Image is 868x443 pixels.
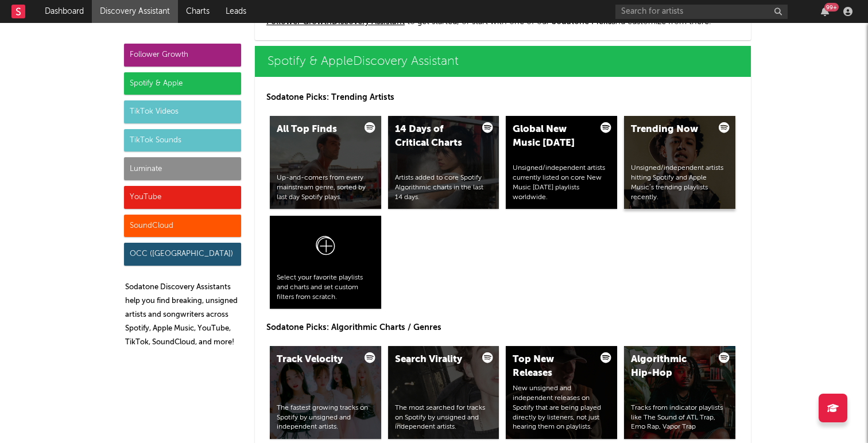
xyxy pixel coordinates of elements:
div: Search Virality [395,353,473,367]
div: SoundCloud [124,215,241,238]
div: Select your favorite playlists and charts and set custom filters from scratch. [277,273,374,302]
div: Artists added to core Spotify Algorithmic charts in the last 14 days. [395,173,493,202]
p: Sodatone Picks: Algorithmic Charts / Genres [266,321,739,335]
a: Spotify & AppleDiscovery Assistant [255,46,751,77]
a: Search ViralityThe most searched for tracks on Spotify by unsigned and independent artists. [388,346,499,439]
div: Unsigned/independent artists hitting Spotify and Apple Music’s trending playlists recently. [631,164,728,202]
div: Follower Growth [124,44,241,67]
p: Sodatone Discovery Assistants help you find breaking, unsigned artists and songwriters across Spo... [125,281,241,349]
div: Global New Music [DATE] [513,123,591,150]
a: Select your favorite playlists and charts and set custom filters from scratch. [270,216,381,309]
div: TikTok Sounds [124,129,241,152]
a: Trending NowUnsigned/independent artists hitting Spotify and Apple Music’s trending playlists rec... [624,116,735,209]
a: All Top FindsUp-and-comers from every mainstream genre, sorted by last day Spotify plays. [270,116,381,209]
div: Luminate [124,157,241,180]
div: Trending Now [631,123,709,137]
div: 14 Days of Critical Charts [395,123,473,150]
div: All Top Finds [277,123,355,137]
a: Follower GrowthDiscovery Assistant [266,18,405,26]
a: Global New Music [DATE]Unsigned/independent artists currently listed on core New Music [DATE] pla... [506,116,617,209]
div: Track Velocity [277,353,355,367]
button: 99+ [821,7,829,16]
div: Tracks from indicator playlists like The Sound of ATL Trap, Emo Rap, Vapor Trap [631,403,728,432]
a: Top New ReleasesNew unsigned and independent releases on Spotify that are being played directly b... [506,346,617,439]
div: The fastest growing tracks on Spotify by unsigned and independent artists. [277,403,374,432]
div: 99 + [824,3,839,11]
a: 14 Days of Critical ChartsArtists added to core Spotify Algorithmic charts in the last 14 days. [388,116,499,209]
div: Spotify & Apple [124,72,241,95]
div: Top New Releases [513,353,591,380]
p: Sodatone Picks: Trending Artists [266,91,739,104]
div: TikTok Videos [124,100,241,123]
div: New unsigned and independent releases on Spotify that are being played directly by listeners, not... [513,384,610,432]
a: Algorithmic Hip-HopTracks from indicator playlists like The Sound of ATL Trap, Emo Rap, Vapor Trap [624,346,735,439]
div: Up-and-comers from every mainstream genre, sorted by last day Spotify plays. [277,173,374,202]
span: Sodatone Picks [552,18,611,26]
div: YouTube [124,186,241,209]
div: Algorithmic Hip-Hop [631,353,709,380]
div: Unsigned/independent artists currently listed on core New Music [DATE] playlists worldwide. [513,164,610,202]
a: Track VelocityThe fastest growing tracks on Spotify by unsigned and independent artists. [270,346,381,439]
div: OCC ([GEOGRAPHIC_DATA]) [124,243,241,266]
div: The most searched for tracks on Spotify by unsigned and independent artists. [395,403,493,432]
input: Search for artists [615,5,788,19]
